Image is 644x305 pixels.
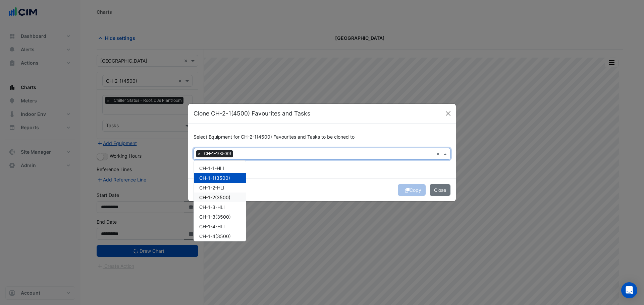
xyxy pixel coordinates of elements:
span: CH-1-1(3500) [202,150,233,157]
span: CH-1-3-HLI [199,204,225,210]
span: × [196,150,202,157]
span: CH-1-3(3500) [199,214,231,220]
span: CH-1-1(3500) [199,175,230,181]
button: Select All [194,160,214,168]
div: Options List [194,161,246,241]
span: CH-1-4-HLI [199,224,225,229]
span: CH-1-4(3500) [199,233,231,239]
span: CH-1-2(3500) [199,195,230,200]
span: Clear [436,150,442,157]
h6: Select Equipment for CH-2-1(4500) Favourites and Tasks to be cloned to [194,134,450,140]
span: CH-1-1-HLI [199,165,224,171]
h5: Clone CH-2-1(4500) Favourites and Tasks [194,109,310,118]
button: Close [430,184,450,196]
button: Close [443,108,453,119]
span: CH-1-2-HLI [199,185,224,190]
div: Open Intercom Messenger [621,282,637,298]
